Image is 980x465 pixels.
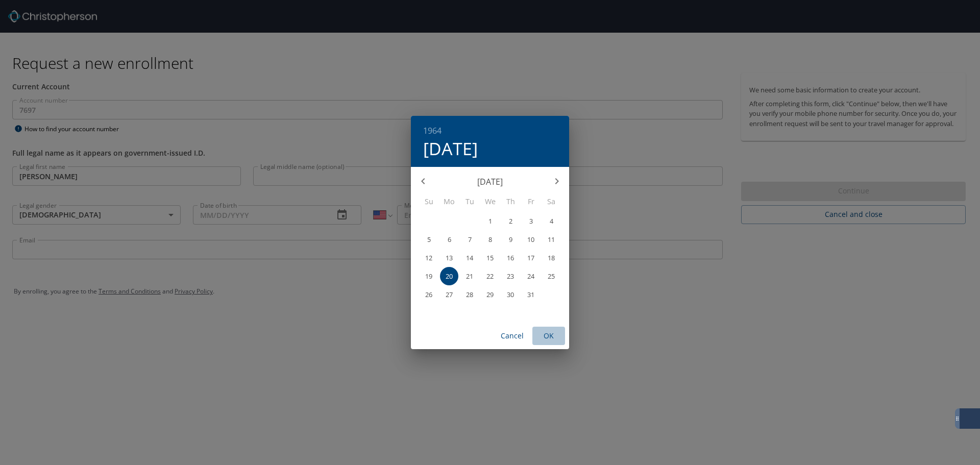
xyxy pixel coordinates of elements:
[466,273,473,280] p: 21
[507,291,514,298] p: 30
[460,230,479,249] button: 7
[440,230,458,249] button: 6
[486,273,494,280] p: 22
[420,230,438,249] button: 5
[500,330,524,342] span: Cancel
[446,291,453,298] p: 27
[542,249,560,267] button: 18
[527,236,534,243] p: 10
[486,255,494,261] p: 15
[446,255,453,261] p: 13
[532,327,565,346] button: OK
[440,196,458,207] span: Mo
[420,267,438,285] button: 19
[481,196,499,207] span: We
[486,291,494,298] p: 29
[488,218,492,225] p: 1
[460,267,479,285] button: 21
[423,138,478,159] button: [DATE]
[522,285,540,304] button: 31
[425,291,432,298] p: 26
[425,273,432,280] p: 19
[522,212,540,230] button: 3
[550,218,553,225] p: 4
[481,267,499,285] button: 22
[548,255,555,261] p: 18
[501,230,520,249] button: 9
[420,249,438,267] button: 12
[466,255,473,261] p: 14
[440,285,458,304] button: 27
[427,236,431,243] p: 5
[440,249,458,267] button: 13
[501,249,520,267] button: 16
[460,285,479,304] button: 28
[501,196,520,207] span: Th
[501,267,520,285] button: 23
[507,255,514,261] p: 16
[481,285,499,304] button: 29
[522,196,540,207] span: Fr
[507,273,514,280] p: 23
[522,249,540,267] button: 17
[522,230,540,249] button: 10
[481,212,499,230] button: 1
[481,230,499,249] button: 8
[468,236,472,243] p: 7
[522,267,540,285] button: 24
[501,285,520,304] button: 30
[488,236,492,243] p: 8
[536,330,561,342] span: OK
[446,273,453,280] p: 20
[420,285,438,304] button: 26
[460,196,479,207] span: Tu
[501,212,520,230] button: 2
[423,124,442,138] button: 1964
[527,273,534,280] p: 24
[425,255,432,261] p: 12
[527,291,534,298] p: 31
[542,196,560,207] span: Sa
[435,176,545,188] p: [DATE]
[496,327,528,346] button: Cancel
[542,212,560,230] button: 4
[529,218,533,225] p: 3
[542,267,560,285] button: 25
[509,218,512,225] p: 2
[466,291,473,298] p: 28
[460,249,479,267] button: 14
[481,249,499,267] button: 15
[509,236,512,243] p: 9
[440,267,458,285] button: 20
[548,273,555,280] p: 25
[448,236,451,243] p: 6
[548,236,555,243] p: 11
[527,255,534,261] p: 17
[420,196,438,207] span: Su
[542,230,560,249] button: 11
